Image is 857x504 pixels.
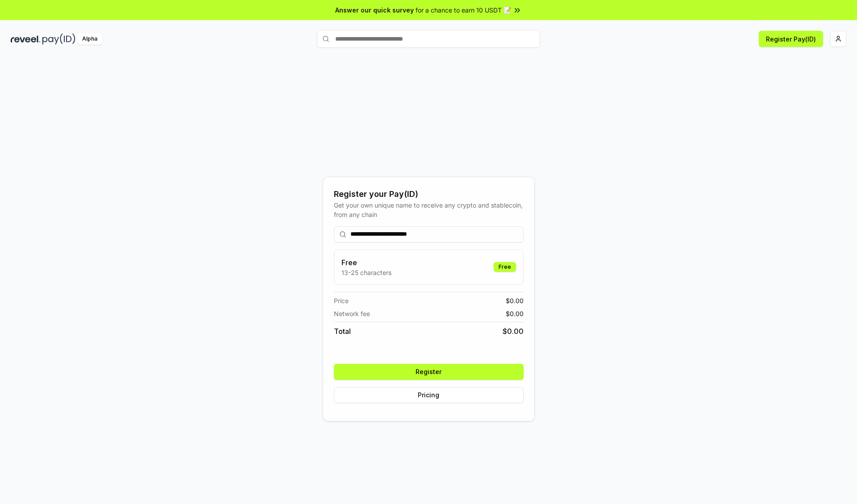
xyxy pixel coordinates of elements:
[334,309,370,318] span: Network fee
[334,387,524,403] button: Pricing
[341,268,391,277] p: 13-25 characters
[494,262,516,272] div: Free
[334,326,351,337] span: Total
[334,296,349,305] span: Price
[11,33,41,45] img: reveel_dark
[77,33,102,45] div: Alpha
[341,257,391,268] h3: Free
[334,200,524,219] div: Get your own unique name to receive any crypto and stablecoin, from any chain
[503,326,524,337] span: $ 0.00
[506,309,524,318] span: $ 0.00
[42,33,75,45] img: pay_id
[759,31,823,47] button: Register Pay(ID)
[506,296,524,305] span: $ 0.00
[416,5,511,15] span: for a chance to earn 10 USDT 📝
[335,5,414,15] span: Answer our quick survey
[334,188,524,200] div: Register your Pay(ID)
[334,364,524,380] button: Register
